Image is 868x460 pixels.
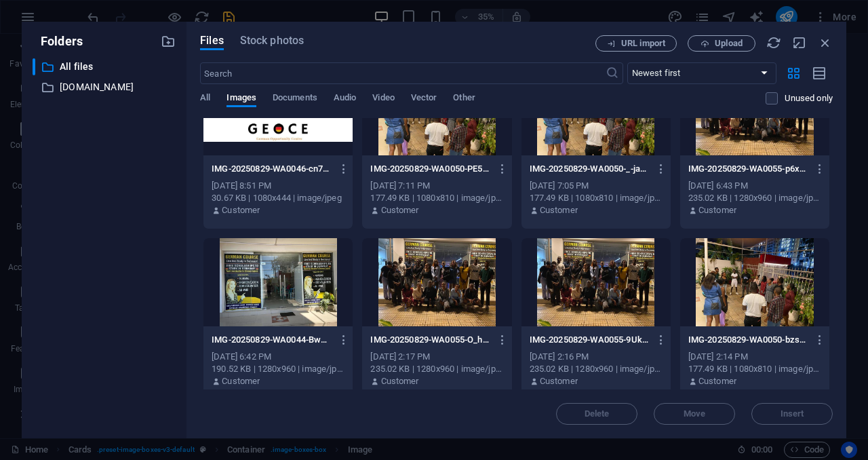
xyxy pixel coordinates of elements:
[698,375,736,387] p: Customer
[530,363,663,375] div: 235.02 KB | 1280x960 | image/jpeg
[530,192,663,204] div: 177.49 KB | 1080x810 | image/jpeg
[818,35,833,50] i: Close
[792,35,807,50] i: Minimize
[240,33,304,49] span: Stock photos
[698,204,736,216] p: Customer
[212,163,332,175] p: IMG-20250829-WA0046-cn7bl62L5-BpENchGviGXQ.jpg
[530,163,650,175] p: IMG-20250829-WA0050-_-jayE-vmHsvZP1DKQAG3g.jpg
[411,90,437,109] span: Vector
[370,334,491,346] p: IMG-20250829-WA0055-O_hbm_CbAF8QV0FOjfmTSA.jpg
[161,34,176,49] i: Create new folder
[33,33,83,50] p: Folders
[226,90,256,109] span: Images
[688,363,821,375] div: 177.49 KB | 1080x810 | image/jpeg
[222,375,260,387] p: Customer
[212,180,344,192] div: [DATE] 8:51 PM
[381,204,419,216] p: Customer
[540,375,578,387] p: Customer
[621,39,665,47] span: URL import
[766,35,781,50] i: Reload
[785,92,833,104] p: Displays only files that are not in use on the website. Files added during this session can still...
[33,58,35,75] div: ​
[212,192,344,204] div: 30.67 KB | 1080x444 | image/jpeg
[688,180,821,192] div: [DATE] 6:43 PM
[222,204,260,216] p: Customer
[688,351,821,363] div: [DATE] 2:14 PM
[688,334,809,346] p: IMG-20250829-WA0050-bzsdM5mYJyNjrPGZdKMoZQ.jpg
[530,334,650,346] p: IMG-20250829-WA0055-9Ukx7JL342YmCvdpdYK6pA.jpg
[212,334,332,346] p: IMG-20250829-WA0044-BwClFfxmpG4GUsrsrsLLtA.jpg
[372,90,394,109] span: Video
[530,351,663,363] div: [DATE] 2:16 PM
[688,35,755,52] button: Upload
[370,363,503,375] div: 235.02 KB | 1280x960 | image/jpeg
[381,375,419,387] p: Customer
[200,90,210,109] span: All
[453,90,475,109] span: Other
[212,351,344,363] div: [DATE] 6:42 PM
[334,90,356,109] span: Audio
[688,163,809,175] p: IMG-20250829-WA0055-p6x5C2wHbLeR1DmdIgYGYQ.jpg
[688,192,821,204] div: 235.02 KB | 1280x960 | image/jpeg
[370,163,491,175] p: IMG-20250829-WA0050-PE5ZmTxXlIMSYFCBElV8bw.jpg
[370,351,503,363] div: [DATE] 2:17 PM
[370,180,503,192] div: [DATE] 7:11 PM
[60,59,151,75] p: All files
[540,204,578,216] p: Customer
[595,35,677,52] button: URL import
[370,192,503,204] div: 177.49 KB | 1080x810 | image/jpeg
[212,363,344,375] div: 190.52 KB | 1280x960 | image/jpeg
[273,90,317,109] span: Documents
[715,39,743,47] span: Upload
[33,79,176,96] div: [DOMAIN_NAME]
[200,33,224,49] span: Files
[530,180,663,192] div: [DATE] 7:05 PM
[60,79,151,95] p: [DOMAIN_NAME]
[200,62,605,84] input: Search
